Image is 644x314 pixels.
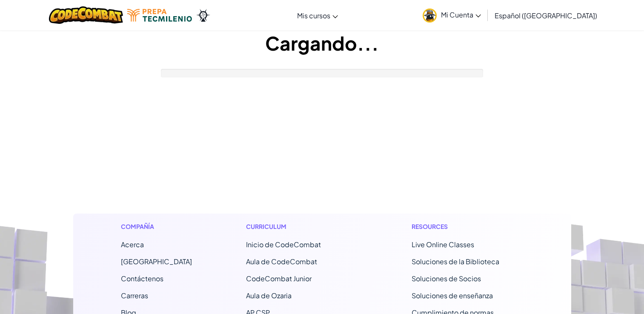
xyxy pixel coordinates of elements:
[246,240,321,249] span: Inicio de CodeCombat
[121,274,163,283] span: Contáctenos
[412,291,493,300] a: Soluciones de enseñanza
[127,9,192,22] img: Tecmilenio logo
[412,257,499,266] a: Soluciones de la Biblioteca
[246,274,312,283] a: CodeCombat Junior
[412,240,474,249] a: Live Online Classes
[418,2,485,29] a: Mi Cuenta
[121,240,144,249] a: Acerca
[121,291,148,300] a: Carreras
[490,4,601,27] a: Español ([GEOGRAPHIC_DATA])
[297,11,330,20] span: Mis cursos
[495,11,597,20] span: Español ([GEOGRAPHIC_DATA])
[246,222,358,231] h1: Curriculum
[412,274,481,283] a: Soluciones de Socios
[293,4,342,27] a: Mis cursos
[196,9,210,22] img: Ozaria
[49,6,123,24] img: CodeCombat logo
[412,222,524,231] h1: Resources
[246,257,317,266] a: Aula de CodeCombat
[121,257,192,266] a: [GEOGRAPHIC_DATA]
[246,291,292,300] a: Aula de Ozaria
[121,222,192,231] h1: Compañía
[423,9,437,23] img: avatar
[441,10,481,19] span: Mi Cuenta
